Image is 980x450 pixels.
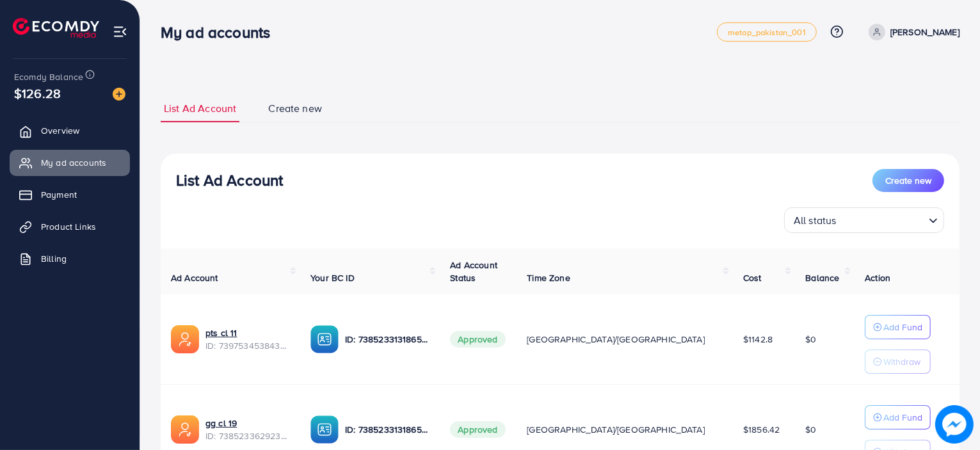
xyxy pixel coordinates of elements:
[13,18,99,38] img: logo
[310,325,339,353] img: ic-ba-acc.ded83a64.svg
[883,410,922,425] p: Add Fund
[113,24,127,39] img: menu
[205,430,290,442] span: ID: 7385233629238247440
[345,422,430,437] p: ID: 7385233131865063425
[840,209,924,230] input: Search for option
[865,350,931,374] button: Withdraw
[205,326,290,339] a: pts cl 11
[345,332,430,347] p: ID: 7385233131865063425
[161,23,280,42] h3: My ad accounts
[527,271,570,284] span: Time Zone
[41,252,67,265] span: Billing
[872,169,944,192] button: Create new
[171,325,199,353] img: ic-ads-acc.e4c84228.svg
[805,333,816,346] span: $0
[743,423,780,436] span: $1856.42
[171,271,218,284] span: Ad Account
[450,331,505,348] span: Approved
[205,326,290,353] div: <span class='underline'>pts cl 11</span></br>7397534538433347585
[205,339,290,352] span: ID: 7397534538433347585
[864,24,960,40] a: [PERSON_NAME]
[885,174,931,187] span: Create new
[41,156,106,169] span: My ad accounts
[728,28,806,36] span: metap_pakistan_001
[791,211,839,230] span: All status
[450,259,497,284] span: Ad Account Status
[14,70,83,83] span: Ecomdy Balance
[14,84,61,102] span: $126.28
[784,207,944,233] div: Search for option
[883,354,920,369] p: Withdraw
[450,421,505,438] span: Approved
[268,101,322,116] span: Create new
[10,246,130,271] a: Billing
[743,271,762,284] span: Cost
[41,220,96,233] span: Product Links
[10,182,130,207] a: Payment
[113,88,125,100] img: image
[41,188,77,201] span: Payment
[10,118,130,143] a: Overview
[176,171,283,189] h3: List Ad Account
[935,405,974,444] img: image
[717,22,817,42] a: metap_pakistan_001
[310,271,355,284] span: Your BC ID
[865,405,931,430] button: Add Fund
[805,423,816,436] span: $0
[890,24,960,40] p: [PERSON_NAME]
[743,333,773,346] span: $1142.8
[527,423,705,436] span: [GEOGRAPHIC_DATA]/[GEOGRAPHIC_DATA]
[865,315,931,339] button: Add Fund
[205,417,290,430] a: gg cl 19
[171,415,199,444] img: ic-ads-acc.e4c84228.svg
[41,124,79,137] span: Overview
[883,319,922,335] p: Add Fund
[205,417,290,443] div: <span class='underline'>gg cl 19</span></br>7385233629238247440
[527,333,705,346] span: [GEOGRAPHIC_DATA]/[GEOGRAPHIC_DATA]
[865,271,890,284] span: Action
[310,415,339,444] img: ic-ba-acc.ded83a64.svg
[164,101,236,116] span: List Ad Account
[10,150,130,175] a: My ad accounts
[10,214,130,239] a: Product Links
[805,271,839,284] span: Balance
